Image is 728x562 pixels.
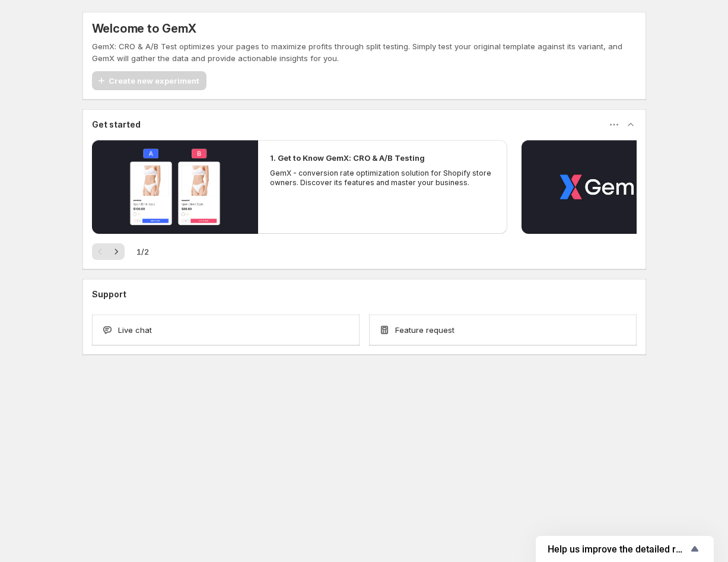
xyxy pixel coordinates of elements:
[136,246,149,258] span: 1 / 2
[548,544,688,555] span: Help us improve the detailed report for A/B campaigns
[92,40,637,64] p: GemX: CRO & A/B Test optimizes your pages to maximize profits through split testing. Simply test ...
[118,324,152,336] span: Live chat
[92,288,126,300] h3: Support
[395,324,454,336] span: Feature request
[92,21,196,36] h5: Welcome to GemX
[548,542,702,556] button: Show survey - Help us improve the detailed report for A/B campaigns
[270,152,425,164] h2: 1. Get to Know GemX: CRO & A/B Testing
[270,169,495,188] p: GemX - conversion rate optimization solution for Shopify store owners. Discover its features and ...
[92,119,141,131] h3: Get started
